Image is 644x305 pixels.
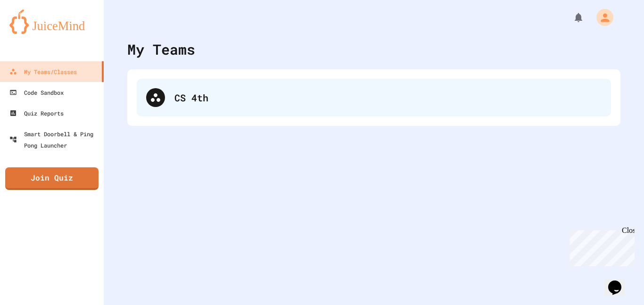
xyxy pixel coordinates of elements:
[566,226,635,266] iframe: chat widget
[5,167,99,190] a: Join Quiz
[9,66,77,77] div: My Teams/Classes
[137,79,611,116] div: CS 4th
[9,87,64,98] div: Code Sandbox
[604,267,635,296] iframe: chat widget
[9,9,94,34] img: logo-orange.svg
[9,107,64,119] div: Quiz Reports
[127,39,195,60] div: My Teams
[555,9,586,25] div: My Notifications
[4,4,65,60] div: Chat with us now!Close
[9,128,100,151] div: Smart Doorbell & Ping Pong Launcher
[586,7,616,28] div: My Account
[174,91,602,105] div: CS 4th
